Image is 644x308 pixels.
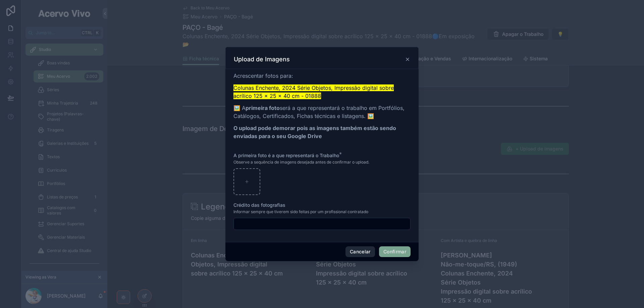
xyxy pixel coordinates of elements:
button: Cancelar [345,246,375,257]
span: A primeira foto é a que representará o Trabalho [233,152,339,158]
h3: Upload de Imagens [234,55,290,63]
strong: O upload pode demorar pois as imagens também estão sendo enviadas para o seu Google Drive [233,125,396,139]
mark: Colunas Enchente, 2024 Série Objetos, Impressão digital sobre acrílico 125 x 25 x 40 cm - 01888 [233,84,394,99]
p: 🖼️ A será a que representará o trabalho em Portfólios, Catálogos, Certificados, Fichas técnicas e... [233,104,411,120]
span: Observe a sequência de imagens desejada antes de confirmar o upload. [233,160,369,165]
span: Crédito das fotografias [233,202,285,208]
span: Informar sempre que tiverem sido feitas por um profissional contratado [233,209,368,214]
button: Confirmar [379,246,411,257]
strong: primeira foto [246,105,280,111]
p: Acrescentar fotos para: [233,72,411,80]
